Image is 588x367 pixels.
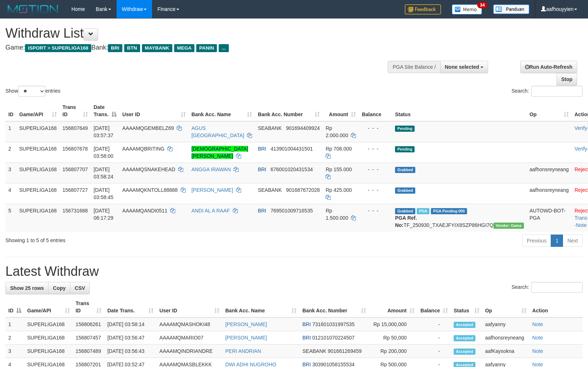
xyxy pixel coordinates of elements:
span: Vendor URL: https://trx31.1velocity.biz [493,223,524,229]
td: 2 [5,331,24,345]
span: AAAAMQANDI0511 [122,208,168,214]
span: Accepted [454,335,475,341]
span: ISPORT > SUPERLIGA168 [25,44,91,52]
td: SUPERLIGA168 [24,331,73,345]
span: [DATE] 03:58:24 [94,166,114,180]
span: PGA Pending [431,208,467,214]
span: Copy 413901004431501 to clipboard [270,146,313,152]
td: AAAAMQMASHOKI48 [156,317,222,331]
div: - - - [362,186,389,194]
span: MAYBANK [142,44,172,52]
td: 5 [5,204,16,232]
th: Bank Acc. Name: activate to sort column ascending [189,101,255,121]
td: SUPERLIGA168 [16,121,60,142]
label: Show entries [5,86,60,97]
span: AAAAMQSNAKEHEAD [122,166,175,172]
button: None selected [440,61,488,73]
td: SUPERLIGA168 [16,204,60,232]
span: 34 [477,2,487,8]
td: 156807489 [73,345,105,358]
span: SEABANK [258,187,282,193]
td: aafyanny [482,317,529,331]
span: BRI [108,44,122,52]
input: Search: [531,282,583,293]
span: Pending [395,146,415,152]
span: Accepted [454,322,475,328]
span: BRI [258,208,266,214]
span: BRI [302,321,311,327]
th: User ID: activate to sort column ascending [119,101,189,121]
img: Button%20Memo.svg [452,4,482,14]
th: Balance [359,101,392,121]
span: BRI [258,166,266,172]
td: 156807457 [73,331,105,345]
a: [DEMOGRAPHIC_DATA][PERSON_NAME] [192,146,248,159]
th: ID: activate to sort column descending [5,297,24,317]
div: - - - [362,145,389,152]
a: Copy [48,282,70,294]
td: SUPERLIGA168 [16,163,60,183]
td: 2 [5,142,16,163]
th: Op: activate to sort column ascending [527,101,572,121]
span: Copy 901661269459 to clipboard [328,348,361,354]
span: None selected [445,64,479,70]
td: - [417,317,451,331]
a: [PERSON_NAME] [225,321,267,327]
td: [DATE] 03:56:43 [104,345,156,358]
a: Next [563,235,583,247]
th: Status: activate to sort column ascending [451,297,482,317]
th: Date Trans.: activate to sort column ascending [104,297,156,317]
img: Feedback.jpg [405,4,441,14]
input: Search: [531,86,583,97]
label: Search: [512,282,583,293]
img: panduan.png [493,4,529,14]
a: Verify [575,125,587,131]
span: [DATE] 03:58:45 [94,187,114,200]
td: 3 [5,345,24,358]
span: Show 25 rows [10,285,44,291]
div: - - - [362,207,389,214]
a: Note [532,321,543,327]
span: Copy 676001020431534 to clipboard [270,166,313,172]
span: [DATE] 03:58:00 [94,146,114,159]
td: SUPERLIGA168 [24,345,73,358]
span: AAAAMQKNTOLL88888 [122,187,178,193]
span: Copy 731601031997535 to clipboard [312,321,354,327]
span: [DATE] 06:17:29 [94,208,114,221]
h1: Latest Withdraw [5,264,583,279]
td: [DATE] 03:56:47 [104,331,156,345]
img: MOTION_logo.png [5,4,60,14]
select: Showentries [18,86,45,97]
td: 1 [5,317,24,331]
span: SEABANK [302,348,326,354]
td: AAAAMQMARIO07 [156,331,222,345]
span: Rp 155.000 [325,166,352,172]
a: Stop [556,73,577,85]
span: Grabbed [395,167,415,173]
td: - [417,345,451,358]
th: Action [529,297,583,317]
th: Amount: activate to sort column ascending [323,101,359,121]
th: Amount: activate to sort column ascending [369,297,417,317]
span: AAAAMQBRITING [122,146,165,152]
td: AUTOWD-BOT-PGA [527,204,572,232]
td: 4 [5,183,16,204]
td: Rp 200,000 [369,345,417,358]
span: CSV [75,285,85,291]
td: aafKaysokna [482,345,529,358]
span: 156807678 [63,146,88,152]
td: AAAAMQINDRIANDRE [156,345,222,358]
th: Bank Acc. Name: activate to sort column ascending [222,297,299,317]
th: Bank Acc. Number: activate to sort column ascending [255,101,323,121]
td: SUPERLIGA168 [16,142,60,163]
a: [PERSON_NAME] [192,187,233,193]
a: CSV [70,282,90,294]
td: Rp 50,000 [369,331,417,345]
span: Grabbed [395,187,415,194]
td: 3 [5,163,16,183]
span: MEGA [174,44,195,52]
span: 156807727 [63,187,88,193]
td: Rp 15,000,000 [369,317,417,331]
th: Game/API: activate to sort column ascending [16,101,60,121]
a: Verify [575,146,587,152]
